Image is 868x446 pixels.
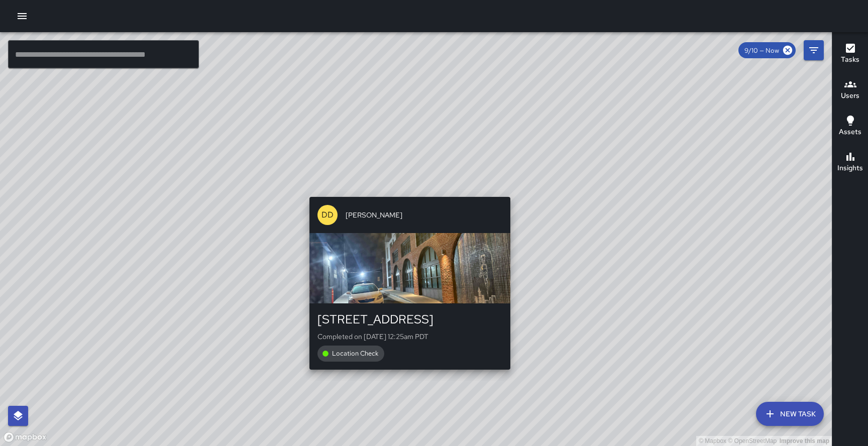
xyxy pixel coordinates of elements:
button: Tasks [832,36,868,72]
button: Users [832,72,868,108]
span: Location Check [326,349,384,358]
p: DD [321,209,334,221]
h6: Assets [839,127,861,138]
p: Completed on [DATE] 12:25am PDT [317,331,502,342]
button: New Task [756,402,824,426]
button: Assets [832,108,868,145]
button: Insights [832,145,868,181]
span: [PERSON_NAME] [346,210,502,220]
span: 9/10 — Now [738,46,785,55]
div: [STREET_ADDRESS] [317,311,502,327]
button: DD[PERSON_NAME][STREET_ADDRESS]Completed on [DATE] 12:25am PDTLocation Check [309,197,510,370]
div: 9/10 — Now [738,42,796,58]
h6: Insights [837,163,863,174]
h6: Tasks [841,54,859,65]
button: Filters [804,40,824,60]
h6: Users [841,90,859,101]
